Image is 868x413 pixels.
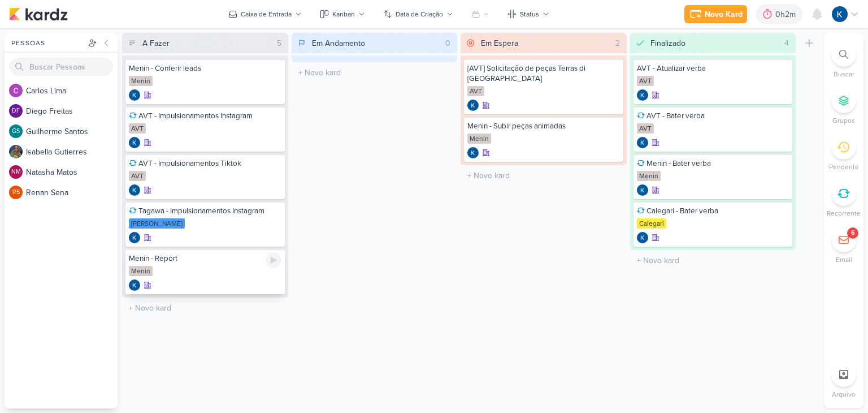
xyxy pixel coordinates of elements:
[827,208,861,218] p: Recorrente
[611,37,624,49] div: 2
[637,111,789,121] div: AVT - Bater verba
[637,184,648,196] img: Kayllanie | Tagawa
[129,253,281,264] div: Menin - Report
[12,108,20,114] p: DF
[129,279,140,291] img: Kayllanie | Tagawa
[26,85,118,97] div: C a r l o s L i m a
[637,137,648,148] img: Kayllanie | Tagawa
[9,165,23,179] div: Natasha Matos
[637,232,648,243] div: Criador(a): Kayllanie | Tagawa
[26,105,118,117] div: D i e g o F r e i t a s
[26,146,118,158] div: I s a b e l l a G u t i e r r e s
[637,184,648,196] div: Criador(a): Kayllanie | Tagawa
[824,42,863,79] li: Ctrl + F
[129,279,140,291] div: Criador(a): Kayllanie | Tagawa
[129,266,153,276] div: Menin
[129,123,146,134] div: AVT
[780,37,793,49] div: 4
[129,184,140,196] img: Kayllanie | Tagawa
[129,232,140,243] img: Kayllanie | Tagawa
[637,76,654,86] div: AVT
[129,158,281,169] div: AVT - Impulsionamentos Tiktok
[9,7,68,21] img: kardz.app
[129,137,140,148] div: Criador(a): Kayllanie | Tagawa
[129,171,146,181] div: AVT
[467,100,479,111] img: Kayllanie | Tagawa
[829,162,859,172] p: Pendente
[9,38,86,48] div: Pessoas
[26,187,118,199] div: R e n a n S e n a
[637,158,789,169] div: Menin - Bater verba
[637,123,654,134] div: AVT
[129,137,140,148] img: Kayllanie | Tagawa
[12,128,20,135] p: GS
[467,147,479,158] div: Criador(a): Kayllanie | Tagawa
[129,89,140,101] div: Criador(a): Kayllanie | Tagawa
[26,126,118,137] div: G u i l h e r m e S a n t o s
[266,252,281,268] div: Ligar relógio
[467,134,491,144] div: Menin
[684,5,747,23] button: Novo Kard
[129,111,281,121] div: AVT - Impulsionamentos Instagram
[9,104,23,118] div: Diego Freitas
[11,169,21,175] p: NM
[129,232,140,243] div: Criador(a): Kayllanie | Tagawa
[129,63,281,74] div: Menin - Conferir leads
[775,8,799,20] div: 0h2m
[129,89,140,101] img: Kayllanie | Tagawa
[705,8,743,20] div: Novo Kard
[637,171,661,181] div: Menin
[637,63,789,74] div: AVT - Atualizar verba
[632,252,794,269] input: + Novo kard
[129,76,153,86] div: Menin
[836,255,852,265] p: Email
[637,232,648,243] img: Kayllanie | Tagawa
[272,37,286,49] div: 5
[9,145,23,158] img: Isabella Gutierres
[832,389,856,399] p: Arquivo
[467,100,479,111] div: Criador(a): Kayllanie | Tagawa
[9,186,23,199] div: Renan Sena
[129,218,185,229] div: [PERSON_NAME]
[129,184,140,196] div: Criador(a): Kayllanie | Tagawa
[832,115,855,126] p: Grupos
[637,137,648,148] div: Criador(a): Kayllanie | Tagawa
[9,84,23,97] img: Carlos Lima
[441,37,455,49] div: 0
[637,218,666,229] div: Calegari
[467,63,620,84] div: [AVT] Solicitação de peças Terras di Treviso
[129,206,281,216] div: Tagawa - Impulsionamentos Instagram
[832,6,848,22] img: Kayllanie | Tagawa
[834,69,854,79] p: Buscar
[467,147,479,158] img: Kayllanie | Tagawa
[294,64,455,81] input: + Novo kard
[26,166,118,178] div: N a t a s h a M a t o s
[637,206,789,216] div: Calegari - Bater verba
[467,86,484,96] div: AVT
[9,124,23,138] div: Guilherme Santos
[851,229,855,238] div: 6
[467,121,620,131] div: Menin - Subir peças animadas
[637,89,648,101] img: Kayllanie | Tagawa
[124,300,286,316] input: + Novo kard
[12,190,20,196] p: RS
[9,58,113,76] input: Buscar Pessoas
[637,89,648,101] div: Criador(a): Kayllanie | Tagawa
[463,167,624,184] input: + Novo kard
